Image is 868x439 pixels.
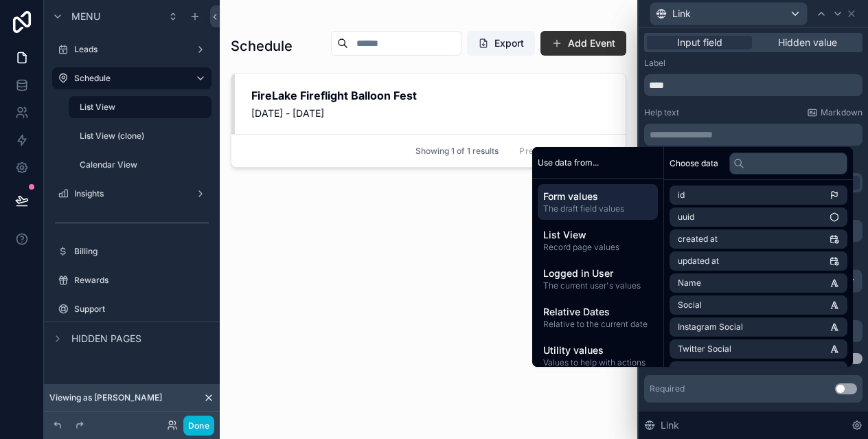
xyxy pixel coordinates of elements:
[670,158,718,169] span: Choose data
[52,298,212,320] a: Support
[80,131,209,142] label: List View (clone)
[543,267,652,280] span: Logged in User
[532,179,663,367] div: scrollable content
[644,58,665,69] label: Label
[672,7,691,21] span: Link
[807,107,863,118] a: Markdown
[183,416,214,436] button: Done
[778,36,837,49] span: Hidden value
[52,269,212,291] a: Rewards
[543,203,652,214] span: The draft field values
[650,383,685,394] div: Required
[538,157,599,168] span: Use data from...
[543,344,652,357] span: Utility values
[71,10,100,23] span: Menu
[74,73,184,84] label: Schedule
[543,357,652,368] span: Values to help with actions
[71,332,141,346] span: Hidden pages
[69,96,212,118] a: List View
[543,242,652,253] span: Record page values
[661,418,679,432] span: Link
[69,154,212,176] a: Calendar View
[644,124,863,146] div: scrollable content
[74,188,190,199] label: Insights
[821,107,863,118] span: Markdown
[543,280,652,291] span: The current user's values
[543,305,652,319] span: Relative Dates
[650,2,808,25] button: Link
[49,392,162,403] span: Viewing as [PERSON_NAME]
[74,304,209,315] label: Support
[52,38,212,60] a: Leads
[74,44,190,55] label: Leads
[677,36,722,49] span: Input field
[52,240,212,262] a: Billing
[80,102,203,113] label: List View
[543,319,652,330] span: Relative to the current date
[644,107,679,118] label: Help text
[543,190,652,203] span: Form values
[69,125,212,147] a: List View (clone)
[52,183,212,205] a: Insights
[80,159,209,170] label: Calendar View
[74,246,209,257] label: Billing
[74,275,209,286] label: Rewards
[543,228,652,242] span: List View
[52,67,212,89] a: Schedule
